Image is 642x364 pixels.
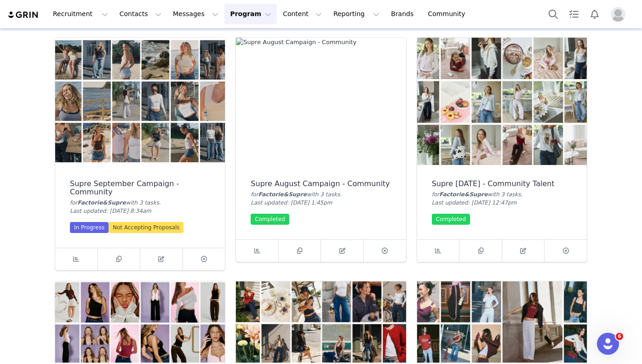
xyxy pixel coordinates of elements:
[258,191,307,198] span: Factorie&Supre
[224,4,277,24] button: Program
[251,214,289,225] div: Completed
[605,7,635,22] button: Profile
[518,191,521,198] span: s
[432,214,470,225] div: Completed
[328,4,385,24] button: Reporting
[70,199,210,207] div: for with 3 task .
[432,199,572,207] div: Last updated: [DATE] 12:47pm
[7,11,40,19] img: grin logo
[70,222,109,233] div: In Progress
[611,7,625,22] img: placeholder-profile.jpg
[251,199,391,207] div: Last updated: [DATE] 1:45pm
[432,190,572,199] div: for with 3 task .
[70,180,210,196] div: Supre September Campaign - Community
[236,38,406,165] img: Supre August Campaign - Community
[564,4,584,24] a: Tasks
[385,4,422,24] a: Brands
[114,4,167,24] button: Contacts
[70,207,210,215] div: Last updated: [DATE] 8:34am
[277,4,327,24] button: Content
[167,4,224,24] button: Messages
[439,191,487,198] span: Factorie&Supre
[251,190,391,199] div: for with 3 task .
[417,38,587,165] img: Supre June 2025 - Community Talent
[78,199,126,206] span: Factorie&Supre
[47,4,114,24] button: Recruitment
[585,4,605,24] button: Notifications
[432,180,572,188] div: Supre [DATE] - Community Talent
[597,333,619,355] iframe: Intercom live chat
[423,4,475,24] a: Community
[337,191,340,198] span: s
[543,4,563,24] button: Search
[156,199,159,206] span: s
[55,38,225,165] img: Supre September Campaign - Community
[251,180,391,188] div: Supre August Campaign - Community
[616,333,623,340] span: 6
[109,222,183,233] div: Not Accepting Proposals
